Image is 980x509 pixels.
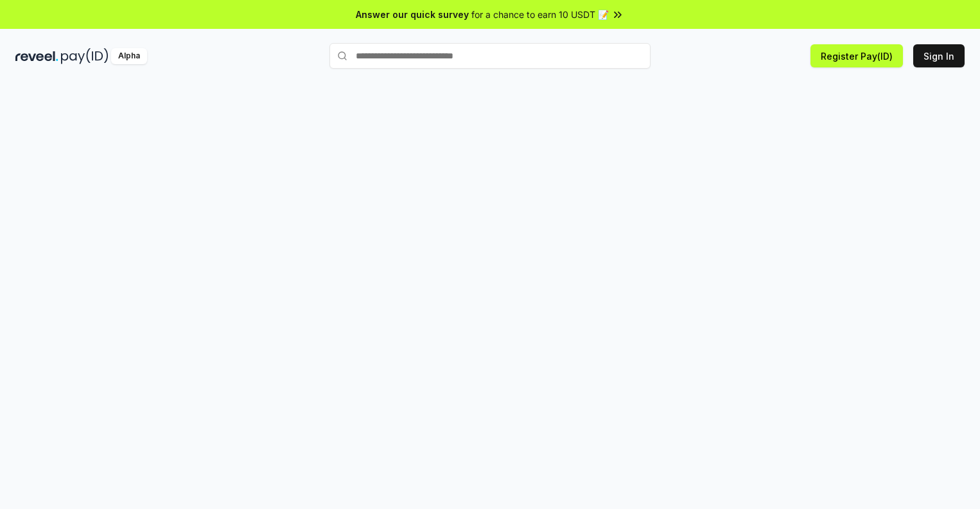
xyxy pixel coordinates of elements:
[61,48,109,64] img: pay_id
[15,48,58,64] img: reveel_dark
[810,44,903,67] button: Register Pay(ID)
[111,48,147,64] div: Alpha
[913,44,965,67] button: Sign In
[356,8,469,21] span: Answer our quick survey
[471,8,609,21] span: for a chance to earn 10 USDT 📝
